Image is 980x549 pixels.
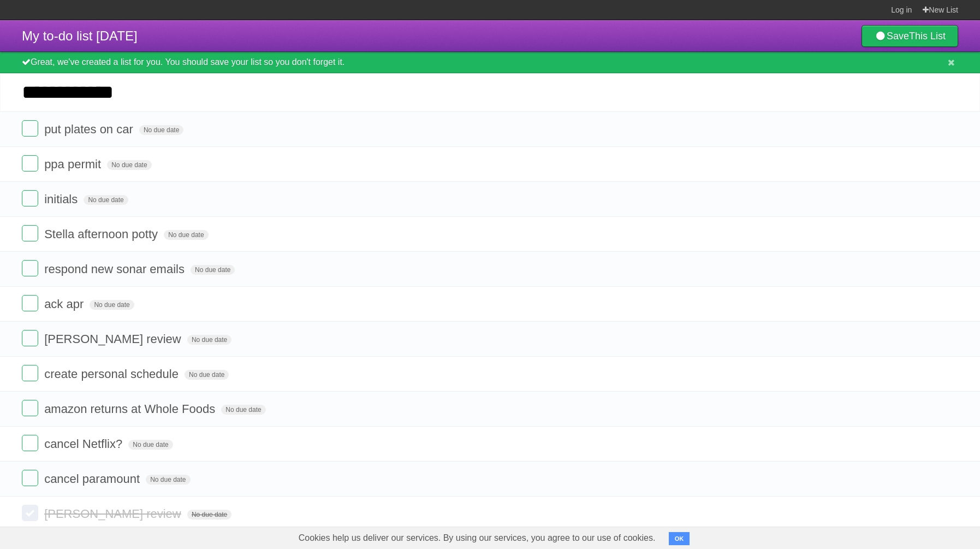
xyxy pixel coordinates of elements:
[187,335,231,345] span: No due date
[191,265,235,275] span: No due date
[22,400,38,416] label: Done
[187,510,231,520] span: No due date
[44,332,184,346] span: [PERSON_NAME] review
[44,192,80,206] span: initials
[44,157,104,171] span: ppa permit
[84,195,128,205] span: No due date
[22,155,38,172] label: Done
[22,120,38,137] label: Done
[44,367,181,381] span: create personal schedule
[128,440,173,450] span: No due date
[185,370,229,380] span: No due date
[862,25,958,47] a: SaveThis List
[164,230,208,240] span: No due date
[22,28,138,43] span: My to-do list [DATE]
[90,300,134,310] span: No due date
[139,125,183,135] span: No due date
[146,475,190,485] span: No due date
[288,527,667,549] span: Cookies help us deliver our services. By using our services, you agree to our use of cookies.
[909,31,946,42] b: This List
[44,262,187,276] span: respond new sonar emails
[44,402,218,416] span: amazon returns at Whole Foods
[44,437,125,451] span: cancel Netflix?
[669,532,690,545] button: OK
[107,160,151,170] span: No due date
[22,365,38,381] label: Done
[22,190,38,206] label: Done
[22,435,38,451] label: Done
[44,507,184,521] span: [PERSON_NAME] review
[22,295,38,311] label: Done
[22,225,38,241] label: Done
[22,505,38,521] label: Done
[44,227,161,241] span: Stella afternoon potty
[221,405,265,415] span: No due date
[44,122,136,136] span: put plates on car
[44,472,142,486] span: cancel paramount
[22,470,38,486] label: Done
[22,260,38,276] label: Done
[44,297,86,311] span: ack apr
[22,330,38,346] label: Done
